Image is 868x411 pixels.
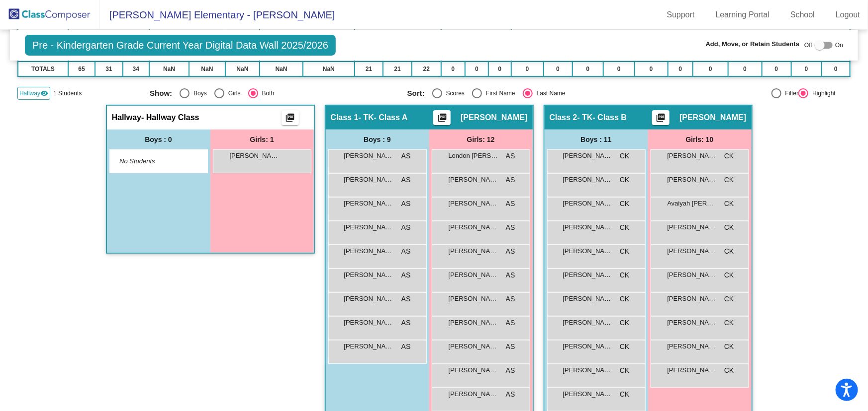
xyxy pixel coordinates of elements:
span: [PERSON_NAME] [668,175,717,185]
a: Support [659,7,703,23]
span: [PERSON_NAME] [449,222,498,232]
span: Off [804,41,812,50]
span: [PERSON_NAME] [563,199,613,208]
span: AS [506,270,515,280]
span: [PERSON_NAME] [563,175,613,185]
span: Sort: [407,89,425,98]
button: Print Students Details [433,110,451,125]
span: [PERSON_NAME] [449,175,498,185]
span: CK [620,294,629,304]
span: AS [401,342,411,352]
td: NaN [303,62,355,76]
td: 0 [693,62,728,76]
td: 0 [635,62,668,76]
span: AS [506,294,515,304]
span: [PERSON_NAME] [449,365,498,375]
span: [PERSON_NAME] [563,294,613,304]
a: School [782,7,823,23]
td: 0 [603,62,635,76]
span: [PERSON_NAME] [PERSON_NAME] [563,151,613,161]
span: [PERSON_NAME] [PERSON_NAME] [344,294,394,304]
span: AS [401,270,411,280]
td: 0 [791,62,822,76]
td: 0 [544,62,573,76]
td: 31 [95,62,123,76]
mat-icon: picture_as_pdf [655,113,667,127]
span: Add, Move, or Retain Students [706,39,800,49]
span: AS [506,365,515,376]
span: [PERSON_NAME] [344,246,394,256]
td: 21 [383,62,412,76]
div: Boys : 11 [545,130,648,149]
div: Girls: 1 [210,130,314,149]
span: [PERSON_NAME] [449,199,498,208]
span: Show: [150,89,172,98]
span: No Students [119,156,182,166]
span: [PERSON_NAME] [668,294,717,304]
span: [PERSON_NAME] [449,342,498,351]
span: [PERSON_NAME] [344,342,394,351]
span: CK [724,151,734,161]
mat-icon: picture_as_pdf [284,113,296,127]
span: [PERSON_NAME] [563,389,613,399]
span: CK [620,246,629,257]
mat-radio-group: Select an option [150,88,400,98]
td: NaN [260,62,303,76]
span: CK [724,270,734,280]
button: Print Students Details [652,110,670,125]
span: CK [620,389,629,400]
span: London [PERSON_NAME] [449,151,498,161]
span: AS [401,151,411,161]
span: AS [506,151,515,161]
td: 0 [488,62,511,76]
td: 0 [511,62,544,76]
td: 0 [822,62,850,76]
span: [PERSON_NAME] [668,246,717,256]
span: CK [620,175,629,185]
span: AS [506,342,515,352]
div: Girls: 10 [648,130,752,149]
span: CK [620,151,629,161]
td: 0 [465,62,488,76]
span: - Hallway Class [141,113,199,123]
span: On [835,41,843,50]
div: Boys : 9 [326,130,429,149]
span: AS [401,222,411,233]
span: [PERSON_NAME] [563,222,613,232]
div: Scores [442,89,465,98]
span: Avaiyah [PERSON_NAME] [668,199,717,208]
div: Girls: 12 [429,130,533,149]
span: [PERSON_NAME] [668,365,717,375]
span: [PERSON_NAME] [344,175,394,185]
span: CK [724,175,734,185]
span: [PERSON_NAME] [449,270,498,280]
td: TOTALS [18,62,68,76]
span: CK [620,270,629,280]
span: [PERSON_NAME] [563,246,613,256]
span: Class 2 [550,113,578,123]
span: - TK- Class A [359,113,408,123]
span: [PERSON_NAME]-Uti [449,389,498,399]
div: Filter [781,89,799,98]
span: Class 1 [331,113,359,123]
td: 0 [668,62,693,76]
span: AS [506,222,515,233]
span: [PERSON_NAME] [563,318,613,328]
td: 0 [728,62,762,76]
span: [PERSON_NAME] [344,222,394,232]
span: CK [620,342,629,352]
span: [PERSON_NAME] Elementary - [PERSON_NAME] [99,7,335,23]
span: AS [506,389,515,400]
span: CK [724,246,734,257]
td: 0 [441,62,466,76]
div: Boys : 0 [107,130,210,149]
a: Learning Portal [708,7,778,23]
span: CK [620,199,629,209]
td: 0 [762,62,791,76]
td: 65 [68,62,95,76]
span: [PERSON_NAME] [461,113,527,123]
span: [PERSON_NAME] [668,342,717,351]
span: Hallway [19,89,40,98]
div: Girls [224,89,241,98]
mat-icon: picture_as_pdf [436,113,448,127]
